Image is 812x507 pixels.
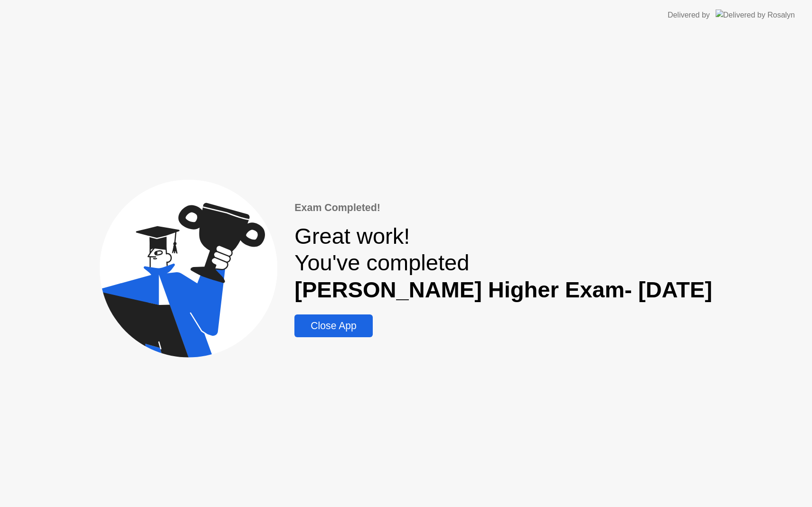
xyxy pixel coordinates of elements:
[668,9,710,21] div: Delivered by
[297,320,369,332] div: Close App
[294,223,712,303] div: Great work! You've completed
[294,200,712,215] div: Exam Completed!
[716,9,795,20] img: Delivered by Rosalyn
[294,314,372,337] button: Close App
[294,277,712,302] b: [PERSON_NAME] Higher Exam- [DATE]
